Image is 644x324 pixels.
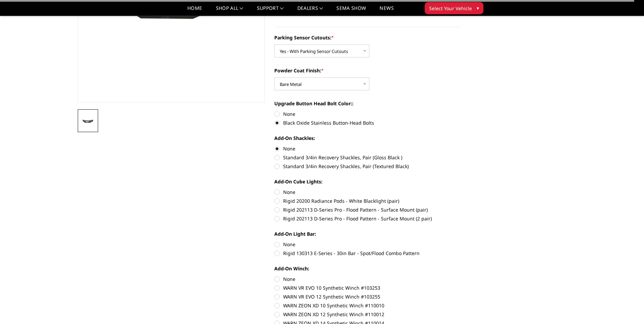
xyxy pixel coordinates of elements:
[274,197,462,204] label: Rigid 20200 Radiance Pods - White Blacklight (pair)
[216,6,243,16] a: shop all
[274,293,462,300] label: WARN VR EVO 12 Synthetic Winch #103255
[274,241,462,248] label: None
[274,230,462,237] label: Add-On Light Bar:
[274,178,462,185] label: Add-On Cube Lights:
[274,250,462,257] label: Rigid 130313 E-Series - 30in Bar - Spot/Flood Combo Pattern
[274,145,462,152] label: None
[425,2,483,14] button: Select Your Vehicle
[274,311,462,318] label: WARN ZEON XD 12 Synthetic Winch #110012
[297,6,323,16] a: Dealers
[187,6,202,16] a: Home
[477,4,479,12] span: ▾
[274,275,462,283] label: None
[274,119,462,126] label: Black Oxide Stainless Button-Head Bolts
[274,154,462,161] label: Standard 3/4in Recovery Shackles, Pair (Gloss Black )
[274,67,462,74] label: Powder Coat Finish:
[274,163,462,170] label: Standard 3/4in Recovery Shackles, Pair (Textured Black)
[274,100,462,107] label: Upgrade Button Head Bolt Color::
[274,284,462,291] label: WARN VR EVO 10 Synthetic Winch #103253
[274,265,462,272] label: Add-On Winch:
[274,302,462,309] label: WARN ZEON XD 10 Synthetic Winch #110010
[274,215,462,222] label: Rigid 202113 D-Series Pro - Flood Pattern - Surface Mount (2 pair)
[429,5,472,12] span: Select Your Vehicle
[610,291,644,324] iframe: Chat Widget
[274,110,462,118] label: None
[274,206,462,213] label: Rigid 202113 D-Series Pro - Flood Pattern - Surface Mount (pair)
[274,134,462,142] label: Add-On Shackles:
[257,6,284,16] a: Support
[380,6,393,16] a: News
[336,6,366,16] a: SEMA Show
[80,117,96,125] img: 2019-2025 Ram 2500-3500 - A2 Series- Base Front Bumper (winch mount)
[274,188,462,196] label: None
[274,34,462,41] label: Parking Sensor Cutouts:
